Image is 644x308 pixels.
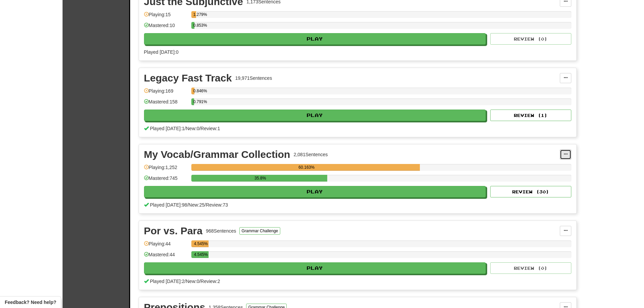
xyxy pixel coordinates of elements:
[490,262,571,274] button: Review (0)
[193,164,420,171] div: 60.163%
[144,175,188,186] div: Mastered: 745
[193,240,209,247] div: 4.545%
[205,202,206,208] span: /
[193,11,196,18] div: 1.279%
[144,240,188,252] div: Playing: 44
[144,11,188,22] div: Playing: 15
[144,49,178,55] span: Played [DATE]: 0
[189,202,205,208] span: New: 25
[206,202,228,208] span: Review: 73
[144,251,188,262] div: Mastered: 44
[193,175,327,182] div: 35.8%
[206,228,236,234] div: 968 Sentences
[144,186,486,197] button: Play
[235,75,272,81] div: 19,971 Sentences
[5,299,56,306] span: Open feedback widget
[150,279,184,284] span: Played [DATE]: 2
[144,88,188,99] div: Playing: 169
[239,227,280,235] button: Grammar Challenge
[490,110,571,121] button: Review (1)
[144,149,290,160] div: My Vocab/Grammar Collection
[200,279,220,284] span: Review: 2
[144,22,188,33] div: Mastered: 10
[490,186,571,197] button: Review (30)
[193,88,194,94] div: 0.846%
[144,98,188,110] div: Mastered: 158
[293,151,328,158] div: 2,081 Sentences
[150,202,187,208] span: Played [DATE]: 98
[193,22,194,29] div: 0.853%
[186,126,199,131] span: New: 0
[186,279,199,284] span: New: 0
[193,98,194,105] div: 0.791%
[144,110,486,121] button: Play
[185,126,186,131] span: /
[150,126,184,131] span: Played [DATE]: 1
[144,73,232,83] div: Legacy Fast Track
[144,226,202,236] div: Por vs. Para
[193,251,209,258] div: 4.545%
[200,126,220,131] span: Review: 1
[144,33,486,45] button: Play
[144,262,486,274] button: Play
[185,279,186,284] span: /
[199,279,200,284] span: /
[490,33,571,45] button: Review (0)
[199,126,200,131] span: /
[144,164,188,175] div: Playing: 1,252
[187,202,189,208] span: /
